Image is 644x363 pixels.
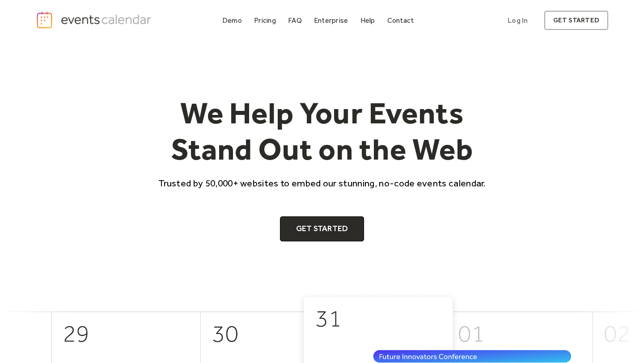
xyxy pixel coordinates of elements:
div: Demo [222,18,242,23]
a: Demo [219,14,246,26]
div: FAQ [288,18,302,23]
a: Log In [499,11,537,30]
p: Trusted by 50,000+ websites to embed our stunning, no-code events calendar. [150,177,494,190]
h1: We Help Your Events Stand Out on the Web [150,95,494,168]
div: Enterprise [314,18,348,23]
div: Contact [387,18,414,23]
a: Contact [384,14,418,26]
div: Pricing [254,18,276,23]
div: Help [360,18,375,23]
a: Pricing [250,14,280,26]
a: Get Started [280,216,364,241]
a: FAQ [284,14,305,26]
a: get started [544,11,608,30]
a: Help [357,14,379,26]
a: Enterprise [310,14,352,26]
